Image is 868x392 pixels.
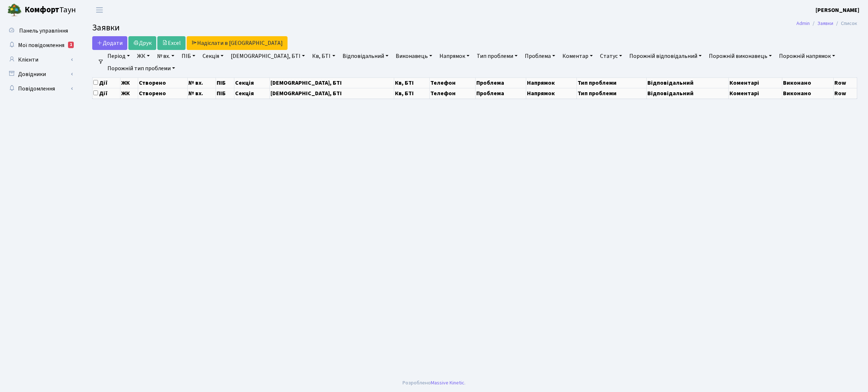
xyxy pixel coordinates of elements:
[216,88,234,98] th: ПІБ
[90,4,109,16] button: Переключити навігацію
[97,39,123,47] span: Додати
[816,6,859,14] b: [PERSON_NAME]
[340,50,391,62] a: Відповідальний
[157,36,186,50] a: Excel
[394,88,429,98] th: Кв, БТІ
[526,77,577,88] th: Напрямок
[474,50,520,62] a: Тип проблеми
[120,88,138,98] th: ЖК
[522,50,558,62] a: Проблема
[816,6,859,14] a: [PERSON_NAME]
[92,21,120,34] span: Заявки
[476,88,526,98] th: Проблема
[403,379,465,387] div: Розроблено .
[105,62,178,75] a: Порожній тип проблеми
[269,77,394,88] th: [DEMOGRAPHIC_DATA], БТІ
[429,77,476,88] th: Телефон
[25,4,59,16] b: Комфорт
[833,20,857,28] li: Список
[68,42,74,48] div: 1
[4,67,76,81] a: Довідники
[559,50,596,62] a: Коментар
[216,77,234,88] th: ПІБ
[269,88,394,98] th: [DEMOGRAPHIC_DATA], БТІ
[187,88,216,98] th: № вх.
[187,77,216,88] th: № вх.
[120,77,138,88] th: ЖК
[577,77,647,88] th: Тип проблеми
[138,77,187,88] th: Створено
[234,77,269,88] th: Секція
[200,50,226,62] a: Секція
[431,379,464,387] a: Massive Kinetic
[138,88,187,98] th: Створено
[626,50,705,62] a: Порожній відповідальний
[647,77,729,88] th: Відповідальний
[476,77,526,88] th: Проблема
[706,50,775,62] a: Порожній виконавець
[776,50,838,62] a: Порожній напрямок
[577,88,647,98] th: Тип проблеми
[7,3,22,17] img: logo.png
[394,77,429,88] th: Кв, БТІ
[393,50,435,62] a: Виконавець
[4,38,76,52] a: Мої повідомлення1
[93,88,120,98] th: Дії
[597,50,625,62] a: Статус
[782,77,834,88] th: Виконано
[729,77,782,88] th: Коментарі
[105,50,133,62] a: Період
[228,50,308,62] a: [DEMOGRAPHIC_DATA], БТІ
[234,88,269,98] th: Секція
[18,41,64,49] span: Мої повідомлення
[782,88,834,98] th: Виконано
[19,27,68,35] span: Панель управління
[4,24,76,38] a: Панель управління
[729,88,782,98] th: Коментарі
[128,36,156,50] a: Друк
[179,50,198,62] a: ПІБ
[834,88,857,98] th: Row
[647,88,729,98] th: Відповідальний
[429,88,476,98] th: Телефон
[4,52,76,67] a: Клієнти
[134,50,153,62] a: ЖК
[786,16,868,31] nav: breadcrumb
[526,88,577,98] th: Напрямок
[437,50,472,62] a: Напрямок
[187,36,288,50] a: Надіслати в [GEOGRAPHIC_DATA]
[154,50,177,62] a: № вх.
[92,36,127,50] a: Додати
[834,77,857,88] th: Row
[817,20,833,27] a: Заявки
[796,20,810,27] a: Admin
[93,77,120,88] th: Дії
[4,81,76,96] a: Повідомлення
[309,50,338,62] a: Кв, БТІ
[25,4,76,16] span: Таун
